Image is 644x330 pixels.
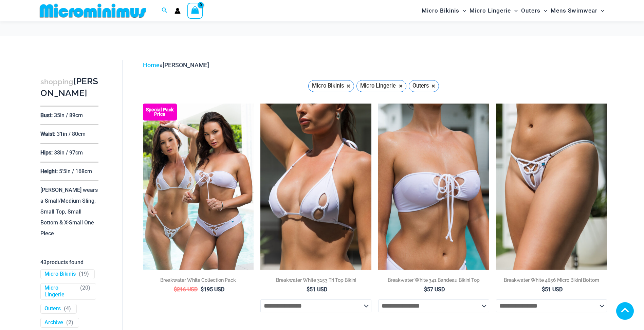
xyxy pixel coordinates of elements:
[57,131,86,137] p: 31in / 80cm
[40,149,53,156] p: Hips:
[360,81,396,91] span: Micro Lingerie
[59,168,92,175] p: 5’5in / 168cm
[174,286,177,293] span: $
[40,77,73,86] span: shopping
[496,277,607,286] a: Breakwater White 4856 Micro Bikini Bottom
[143,277,254,286] a: Breakwater White Collection Pack
[143,104,254,270] a: Collection Pack (5) Breakwater White 341 Top 4956 Shorts 08Breakwater White 341 Top 4956 Shorts 08
[81,271,87,277] span: 19
[54,149,83,156] p: 38in / 97cm
[542,286,545,293] span: $
[412,81,429,91] span: Outers
[66,305,69,312] span: 4
[66,319,73,326] span: ( )
[424,286,445,293] bdi: 57 USD
[519,2,549,19] a: OutersMenu ToggleMenu Toggle
[40,112,53,118] p: Bust:
[82,285,88,291] span: 20
[201,286,204,293] span: $
[308,80,354,92] a: Micro Bikinis ×
[64,305,71,312] span: ( )
[40,259,47,265] span: 43
[424,286,427,293] span: $
[356,80,406,92] a: Micro Lingerie ×
[174,286,198,293] bdi: 216 USD
[521,2,540,19] span: Outers
[143,104,254,270] img: Collection Pack (5)
[37,3,149,18] img: MM SHOP LOGO FLAT
[40,168,58,175] p: Height:
[162,6,168,15] a: Search icon link
[459,2,466,19] span: Menu Toggle
[347,83,350,89] span: ×
[496,277,607,283] h2: Breakwater White 4856 Micro Bikini Bottom
[44,305,61,312] a: Outers
[511,2,518,19] span: Menu Toggle
[378,104,489,270] img: Breakwater White 341 Top 01
[260,277,371,283] h2: Breakwater White 3153 Tri Top Bikini
[201,286,224,293] bdi: 195 USD
[187,3,203,18] a: View Shopping Cart, empty
[260,277,371,286] a: Breakwater White 3153 Tri Top Bikini
[80,285,90,299] span: ( )
[44,285,77,299] a: Micro Lingerie
[470,2,511,19] span: Micro Lingerie
[40,187,98,237] p: [PERSON_NAME] wears a Small/Medium Sling, Small Top, Small Bottom & X-Small One Piece
[597,2,604,19] span: Menu Toggle
[549,2,606,19] a: Mens SwimwearMenu ToggleMenu Toggle
[54,112,83,118] p: 35in / 89cm
[378,277,489,286] a: Breakwater White 341 Bandeau Bikini Top
[496,104,607,270] img: Breakwater White 4856 Micro Bottom 01
[551,2,597,19] span: Mens Swimwear
[378,277,489,283] h2: Breakwater White 341 Bandeau Bikini Top
[44,319,63,326] a: Archive
[143,61,209,69] span: »
[44,271,76,278] a: Micro Bikinis
[79,271,89,278] span: ( )
[419,1,607,20] nav: Site Navigation
[40,131,55,137] p: Waist:
[496,104,607,270] a: Breakwater White 4856 Micro Bottom 01Breakwater White 3153 Top 4856 Micro Bottom 06Breakwater Whi...
[40,257,98,268] p: products found
[143,277,254,283] h2: Breakwater White Collection Pack
[260,104,371,270] img: Breakwater White 3153 Top 01
[143,61,160,69] a: Home
[163,61,209,69] span: [PERSON_NAME]
[399,83,403,89] span: ×
[431,83,435,89] span: ×
[420,2,468,19] a: Micro BikinisMenu ToggleMenu Toggle
[174,8,181,14] a: Account icon link
[312,81,344,91] span: Micro Bikinis
[422,2,459,19] span: Micro Bikinis
[468,2,519,19] a: Micro LingerieMenu ToggleMenu Toggle
[540,2,547,19] span: Menu Toggle
[143,108,177,116] b: Special Pack Price
[542,286,563,293] bdi: 51 USD
[378,104,489,270] a: Breakwater White 341 Top 01Breakwater White 341 Top 4956 Shorts 06Breakwater White 341 Top 4956 S...
[68,319,71,326] span: 2
[307,286,310,293] span: $
[409,80,439,92] a: Outers ×
[40,76,98,99] h3: [PERSON_NAME]
[307,286,327,293] bdi: 51 USD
